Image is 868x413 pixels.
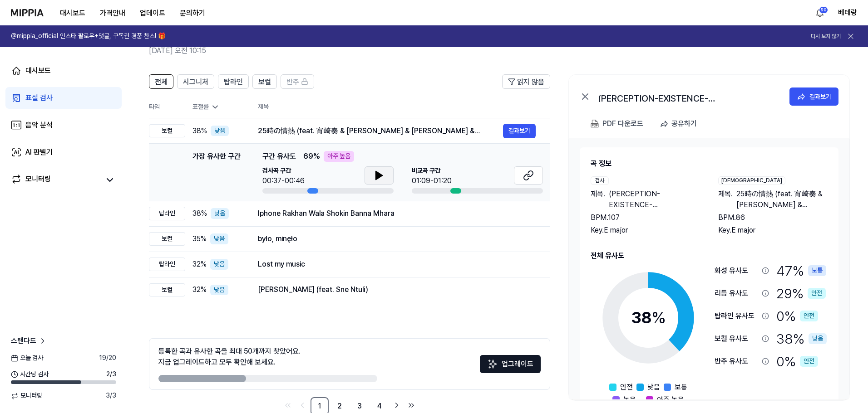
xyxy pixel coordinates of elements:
[800,311,818,321] div: 안전
[776,261,826,280] div: 47 %
[480,363,541,371] a: Sparkles업그레이드
[609,189,700,210] span: (PERCEPTION-EXISTENCE-TRANSFORMATION_ CO
[5,60,122,82] a: 대시보드
[487,359,498,369] img: Sparkles
[11,391,42,400] span: 모니터링
[25,92,53,103] div: 표절 검사
[210,259,228,270] div: 낮음
[158,346,301,368] div: 등록한 곡과 유사한 곡을 최대 50개까지 찾았어요. 지금 업그레이드하고 모두 확인해 보세요.
[53,4,93,22] button: 대시보드
[808,265,826,276] div: 보통
[210,285,228,296] div: 낮음
[11,335,36,346] span: 스탠다드
[25,65,51,76] div: 대시보드
[800,356,818,367] div: 안전
[715,265,758,276] div: 화성 유사도
[809,333,827,344] div: 낮음
[258,126,503,136] div: 25時の情熱 (feat. 宵崎奏 & [PERSON_NAME] & [PERSON_NAME] & [PERSON_NAME] & [PERSON_NAME])
[405,399,418,412] a: Go to last page
[591,120,599,128] img: PDF Download
[598,91,779,102] div: (PERCEPTION-EXISTENCE-TRANSFORMATION_ CO
[776,284,826,303] div: 29 %
[324,151,354,162] div: 아주 높음
[281,399,294,412] a: Go to first page
[809,92,831,102] div: 결과보기
[808,288,826,299] div: 안전
[838,7,857,18] button: 베테랑
[296,399,309,412] a: Go to previous page
[718,212,828,223] div: BPM. 86
[262,175,305,186] div: 00:37-00:46
[718,225,828,236] div: Key. E major
[149,96,185,118] th: 타입
[5,114,122,136] a: 음악 분석
[671,118,697,130] div: 공유하기
[192,102,243,112] div: 표절률
[623,394,636,405] span: 높음
[390,399,403,412] a: Go to next page
[11,174,100,186] a: 모니터링
[258,259,536,270] div: Lost my music
[25,120,53,131] div: 음악 분석
[811,33,841,40] button: 다시 보지 않기
[814,7,825,18] img: 알림
[715,333,758,344] div: 보컬 유사도
[281,74,314,89] button: 반주
[789,87,838,106] button: 결과보기
[133,0,173,25] a: 업데이트
[718,189,733,210] span: 제목 .
[211,126,229,136] div: 낮음
[211,208,229,219] div: 낮음
[591,176,609,185] div: 검사
[569,138,849,399] a: 곡 정보검사제목.(PERCEPTION-EXISTENCE-TRANSFORMATION_ COBPM.107Key.E major[DEMOGRAPHIC_DATA]제목.25時の情熱 (f...
[502,74,550,89] button: 읽지 않음
[192,151,241,194] div: 가장 유사한 구간
[149,258,185,271] div: 탑라인
[262,166,305,175] span: 검사곡 구간
[657,394,684,405] span: 아주 높음
[149,74,173,89] button: 전체
[5,141,122,163] a: AI 판별기
[631,306,666,330] div: 38
[675,382,687,393] span: 보통
[412,166,452,175] span: 비교곡 구간
[591,250,828,261] h2: 전체 유사도
[591,158,828,169] h2: 곡 정보
[651,308,666,327] span: %
[480,355,541,373] button: 업그레이드
[192,284,207,295] span: 32 %
[11,32,166,41] h1: @mippia_official 인스타 팔로우+댓글, 구독권 경품 찬스! 🎁
[192,259,207,270] span: 32 %
[258,96,550,118] th: 제목
[591,225,700,236] div: Key. E major
[286,77,299,87] span: 반주
[11,9,44,16] img: logo
[192,208,207,219] span: 38 %
[715,311,758,321] div: 탑라인 유사도
[602,118,643,130] div: PDF 다운로드
[819,6,828,14] div: 50
[620,382,633,393] span: 안전
[258,77,271,87] span: 보컬
[715,288,758,299] div: 리듬 유사도
[106,370,116,379] span: 2 / 3
[11,354,43,363] span: 오늘 검사
[224,77,243,87] span: 탑라인
[192,126,207,136] span: 38 %
[149,283,185,297] div: 보컬
[813,5,827,20] button: 알림50
[503,124,536,138] button: 결과보기
[173,4,212,22] button: 문의하기
[258,284,536,295] div: [PERSON_NAME] (feat. Sne Ntuli)
[106,391,116,400] span: 3 / 3
[192,233,207,244] span: 35 %
[656,115,704,133] button: 공유하기
[149,207,185,220] div: 탑라인
[99,354,116,363] span: 19 / 20
[218,74,249,89] button: 탑라인
[647,382,660,393] span: 낮음
[303,151,320,162] span: 69 %
[133,4,173,22] button: 업데이트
